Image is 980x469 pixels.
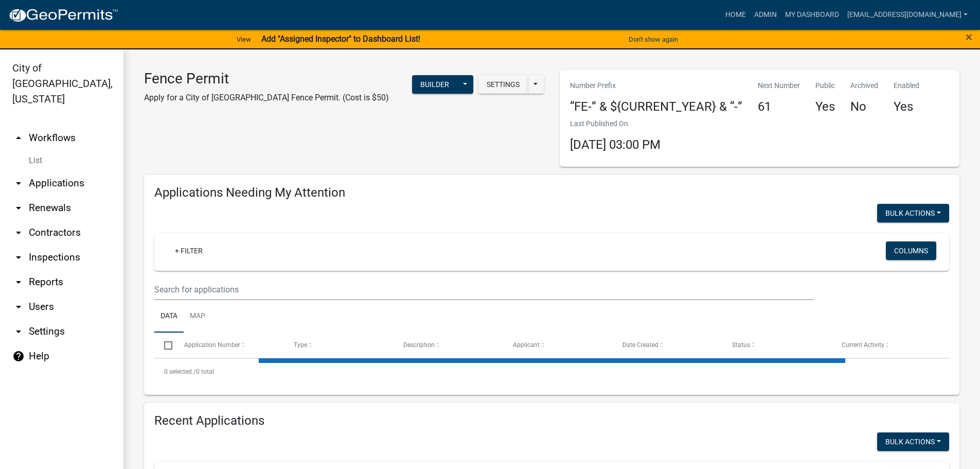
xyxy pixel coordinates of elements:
[412,75,457,94] button: Builder
[394,333,503,357] datatable-header-cell: Description
[613,333,722,357] datatable-header-cell: Date Created
[154,359,949,385] div: 0 total
[966,31,972,43] button: Close
[144,92,389,104] p: Apply for a City of [GEOGRAPHIC_DATA] Fence Permit. (Cost is $50)
[12,227,25,239] i: arrow_drop_down
[164,368,196,375] span: 0 selected /
[478,75,528,94] button: Settings
[894,80,919,91] p: Enabled
[570,118,661,129] p: Last Published On
[966,30,972,44] span: ×
[12,325,25,338] i: arrow_drop_down
[283,333,393,357] datatable-header-cell: Type
[850,80,878,91] p: Archived
[233,31,255,48] a: View
[758,99,800,114] h4: 61
[843,5,972,25] a: [EMAIL_ADDRESS][DOMAIN_NAME]
[850,99,878,114] h4: No
[732,341,750,349] span: Status
[781,5,843,25] a: My Dashboard
[722,333,832,357] datatable-header-cell: Status
[877,204,949,222] button: Bulk Actions
[12,301,25,313] i: arrow_drop_down
[403,341,435,349] span: Description
[570,99,742,114] h4: “FE-” & ${CURRENT_YEAR} & “-”
[174,333,283,357] datatable-header-cell: Application Number
[570,80,742,91] p: Number Prefix
[721,5,750,25] a: Home
[750,5,781,25] a: Admin
[12,202,25,214] i: arrow_drop_down
[503,333,613,357] datatable-header-cell: Applicant
[625,31,682,48] button: Don't show again
[12,132,25,144] i: arrow_drop_up
[12,276,25,288] i: arrow_drop_down
[261,34,420,44] strong: Add "Assigned Inspector" to Dashboard List!
[622,341,658,349] span: Date Created
[12,350,25,362] i: help
[815,99,835,114] h4: Yes
[154,300,184,333] a: Data
[154,333,174,357] datatable-header-cell: Select
[184,341,240,349] span: Application Number
[294,341,307,349] span: Type
[877,432,949,451] button: Bulk Actions
[570,137,661,152] span: [DATE] 03:00 PM
[154,185,949,200] h4: Applications Needing My Attention
[832,333,941,357] datatable-header-cell: Current Activity
[513,341,540,349] span: Applicant
[842,341,884,349] span: Current Activity
[144,70,389,88] h3: Fence Permit
[184,300,211,333] a: Map
[154,279,814,300] input: Search for applications
[12,177,25,189] i: arrow_drop_down
[154,413,949,428] h4: Recent Applications
[815,80,835,91] p: Public
[12,251,25,264] i: arrow_drop_down
[894,99,919,114] h4: Yes
[886,241,936,260] button: Columns
[758,80,800,91] p: Next Number
[167,241,211,260] a: + Filter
